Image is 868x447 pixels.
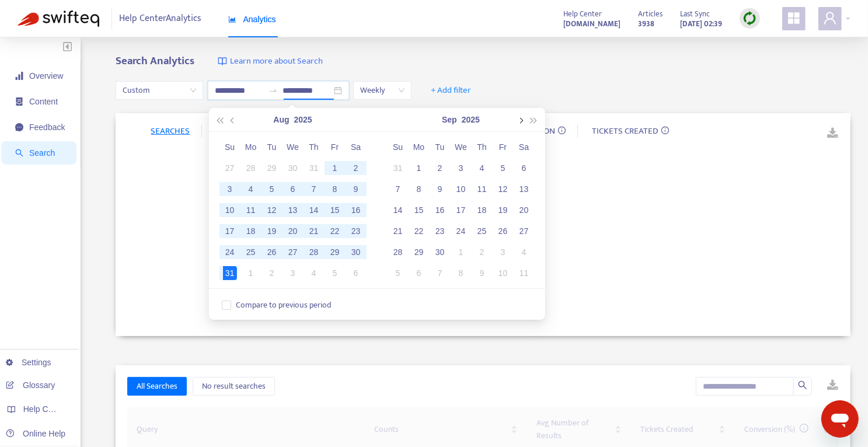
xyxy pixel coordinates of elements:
[412,224,426,238] div: 22
[517,266,531,280] div: 11
[228,15,236,23] span: area-chart
[349,266,363,280] div: 6
[346,137,367,158] th: Sa
[283,263,304,284] td: 2025-09-03
[29,123,65,132] span: Feedback
[240,137,262,158] th: Mo
[451,158,472,179] td: 2025-09-03
[15,72,23,80] span: signal
[151,124,190,138] span: SEARCHES
[454,245,468,259] div: 1
[240,242,262,263] td: 2025-08-25
[430,200,451,221] td: 2025-09-16
[472,137,493,158] th: Th
[493,158,514,179] td: 2025-09-05
[391,224,405,238] div: 21
[787,11,801,25] span: appstore
[563,18,621,30] strong: [DOMAIN_NAME]
[193,377,275,396] button: No result searches
[325,179,346,200] td: 2025-08-08
[409,200,430,221] td: 2025-09-15
[6,380,55,390] a: Glossary
[240,263,262,284] td: 2025-09-01
[262,221,283,242] td: 2025-08-19
[391,203,405,217] div: 14
[137,380,177,393] span: All Searches
[409,221,430,242] td: 2025-09-22
[223,266,237,280] div: 31
[244,203,258,217] div: 11
[127,377,187,396] button: All Searches
[454,266,468,280] div: 8
[304,158,325,179] td: 2025-07-31
[18,11,99,27] img: Swifteq
[517,203,531,217] div: 20
[472,200,493,221] td: 2025-09-18
[223,203,237,217] div: 10
[517,182,531,196] div: 13
[29,97,58,106] span: Content
[493,137,514,158] th: Fr
[475,161,489,175] div: 4
[218,55,323,68] a: Learn more about Search
[262,242,283,263] td: 2025-08-26
[328,182,342,196] div: 8
[325,221,346,242] td: 2025-08-22
[472,158,493,179] td: 2025-09-04
[563,8,602,20] span: Help Center
[496,182,510,196] div: 12
[475,224,489,238] div: 25
[514,137,535,158] th: Sa
[218,57,227,66] img: image-link
[230,55,323,68] span: Learn more about Search
[472,221,493,242] td: 2025-09-25
[346,242,367,263] td: 2025-08-30
[286,245,300,259] div: 27
[328,161,342,175] div: 1
[15,149,23,157] span: search
[475,203,489,217] div: 18
[307,161,321,175] div: 31
[325,200,346,221] td: 2025-08-15
[433,182,447,196] div: 9
[304,263,325,284] td: 2025-09-04
[391,245,405,259] div: 28
[454,224,468,238] div: 24
[430,158,451,179] td: 2025-09-02
[409,179,430,200] td: 2025-09-08
[328,203,342,217] div: 15
[346,200,367,221] td: 2025-08-16
[388,263,409,284] td: 2025-10-05
[286,182,300,196] div: 6
[514,242,535,263] td: 2025-10-04
[388,137,409,158] th: Su
[202,380,266,393] span: No result searches
[349,203,363,217] div: 16
[228,15,276,24] span: Analytics
[240,158,262,179] td: 2025-07-28
[451,137,472,158] th: We
[223,245,237,259] div: 24
[496,266,510,280] div: 10
[6,358,51,367] a: Settings
[219,221,240,242] td: 2025-08-17
[493,263,514,284] td: 2025-10-10
[294,108,312,131] button: 2025
[262,137,283,158] th: Tu
[223,182,237,196] div: 3
[325,158,346,179] td: 2025-08-01
[283,221,304,242] td: 2025-08-20
[325,263,346,284] td: 2025-09-05
[219,179,240,200] td: 2025-08-03
[219,263,240,284] td: 2025-08-31
[496,224,510,238] div: 26
[454,161,468,175] div: 3
[346,263,367,284] td: 2025-09-06
[680,8,710,20] span: Last Sync
[475,182,489,196] div: 11
[219,200,240,221] td: 2025-08-10
[328,266,342,280] div: 5
[15,123,23,131] span: message
[388,200,409,221] td: 2025-09-14
[223,224,237,238] div: 17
